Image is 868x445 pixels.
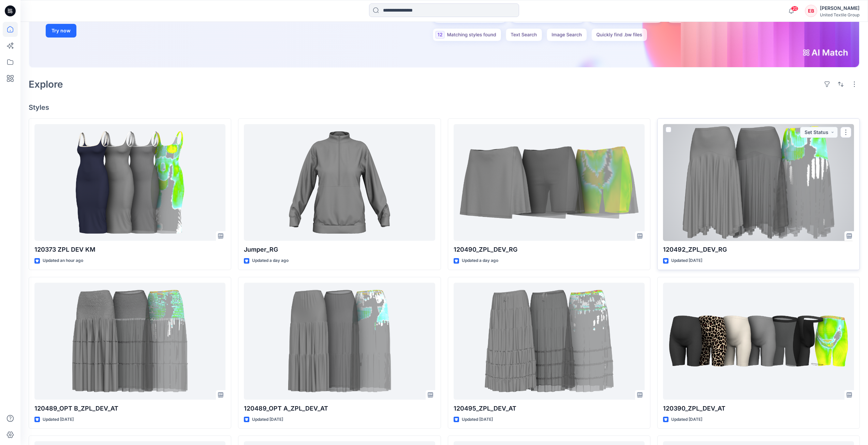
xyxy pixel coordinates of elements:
a: 120489_OPT A_ZPL_DEV_AT [244,283,435,400]
p: Updated a day ago [252,257,289,264]
p: 120390_ZPL_DEV_AT [663,404,854,413]
a: 120495_ZPL_DEV_AT [454,283,645,400]
span: 20 [791,6,798,11]
a: 120490_ZPL_DEV_RG [454,124,645,241]
p: 120492_ZPL_DEV_RG [663,245,854,254]
p: Updated [DATE] [671,416,702,423]
p: Updated [DATE] [462,416,493,423]
p: 120489_OPT A_ZPL_DEV_AT [244,404,435,413]
p: 120495_ZPL_DEV_AT [454,404,645,413]
a: 120373 ZPL DEV KM [34,124,225,241]
a: 120489_OPT B_ZPL_DEV_AT [34,283,225,400]
div: EB [805,5,817,17]
a: 120492_ZPL_DEV_RG [663,124,854,241]
h2: Explore [29,79,63,90]
p: 120373 ZPL DEV KM [34,245,225,254]
p: Updated [DATE] [43,416,74,423]
p: 120489_OPT B_ZPL_DEV_AT [34,404,225,413]
p: 120490_ZPL_DEV_RG [454,245,645,254]
div: United Textile Group [820,12,859,17]
button: Try now [46,24,76,38]
p: Updated [DATE] [671,257,702,264]
p: Updated a day ago [462,257,498,264]
p: Jumper_RG [244,245,435,254]
div: [PERSON_NAME] [820,4,859,12]
p: Updated an hour ago [43,257,83,264]
a: Jumper_RG [244,124,435,241]
p: Updated [DATE] [252,416,283,423]
a: 120390_ZPL_DEV_AT [663,283,854,400]
h4: Styles [29,103,860,112]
